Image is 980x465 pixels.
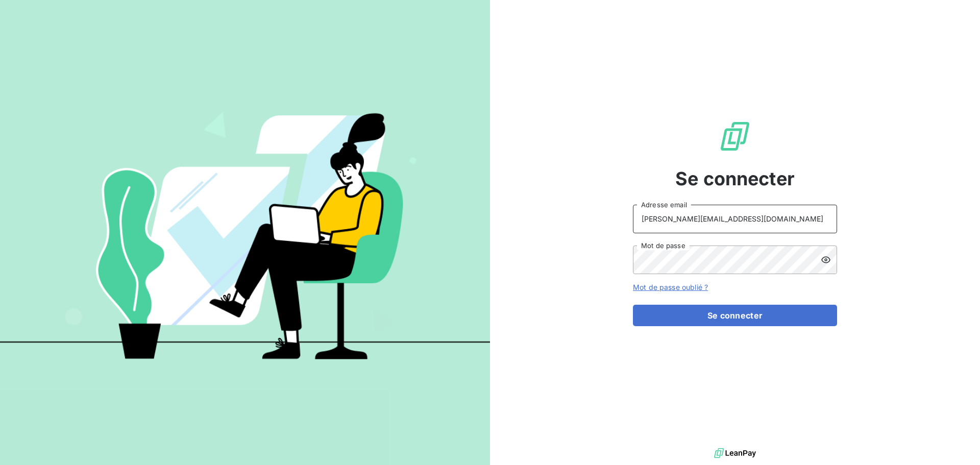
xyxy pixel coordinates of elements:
[633,305,837,326] button: Se connecter
[633,205,837,233] input: placeholder
[714,446,756,461] img: logo
[633,283,708,291] a: Mot de passe oublié ?
[675,165,795,192] span: Se connecter
[719,120,751,153] img: Logo LeanPay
